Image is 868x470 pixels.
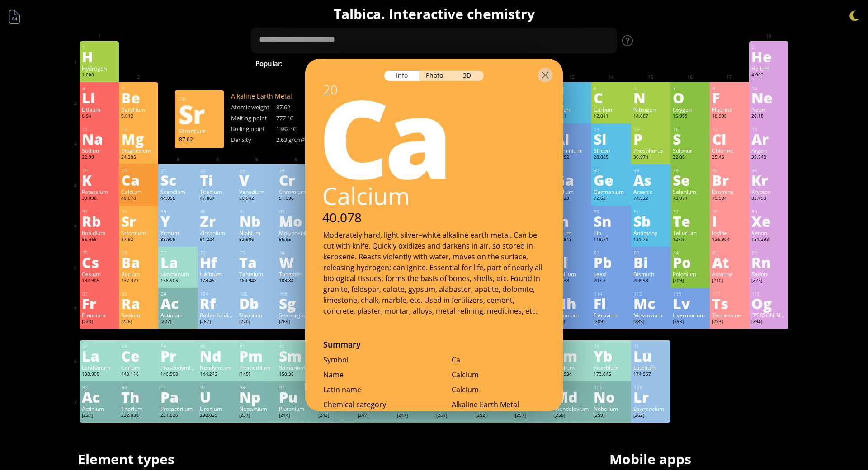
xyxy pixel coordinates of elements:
[200,343,235,349] div: 60
[751,277,786,285] div: [222]
[301,81,563,189] div: Ca
[160,296,195,310] div: Ac
[240,168,274,174] div: 23
[554,277,589,285] div: 204.38
[160,188,195,195] div: Scandium
[82,348,117,363] div: La
[239,319,274,326] div: [270]
[239,229,274,236] div: Niobium
[200,209,235,215] div: 40
[279,319,314,326] div: [269]
[712,255,747,269] div: At
[200,311,235,319] div: Rutherfordium
[594,311,628,319] div: Flerovium
[712,277,747,285] div: [210]
[121,319,156,326] div: [226]
[594,188,628,195] div: Germanium
[554,147,589,154] div: Aluminium
[239,188,274,195] div: Vanadium
[160,348,195,363] div: Pr
[712,154,747,161] div: 35.45
[200,296,235,310] div: Rf
[554,255,589,269] div: Tl
[751,255,786,269] div: Rn
[594,229,628,236] div: Tin
[633,113,668,120] div: 14.007
[751,270,786,277] div: Radon
[239,277,274,285] div: 180.948
[673,291,708,297] div: 116
[179,136,220,143] div: 87.62
[633,319,668,326] div: [289]
[752,44,786,50] div: 2
[673,90,708,105] div: O
[279,296,314,310] div: Sg
[160,236,195,244] div: 88.906
[279,343,314,349] div: 62
[279,188,314,195] div: Chromium
[82,229,117,236] div: Rubidium
[121,154,156,161] div: 24.305
[200,255,235,269] div: Hf
[72,5,796,23] h1: Talbica. Interactive chemistry
[634,209,668,215] div: 51
[751,113,786,120] div: 20.18
[122,127,156,132] div: 12
[712,250,747,256] div: 85
[673,255,708,269] div: Po
[200,348,235,363] div: Nd
[240,209,274,215] div: 41
[554,106,589,113] div: Boron
[594,106,628,113] div: Carbon
[633,311,668,319] div: Moscovium
[634,250,668,256] div: 83
[673,85,708,91] div: 8
[554,319,589,326] div: [286]
[200,277,235,285] div: 178.49
[82,311,117,319] div: Francium
[594,319,628,326] div: [289]
[82,127,117,132] div: 11
[594,250,628,256] div: 82
[82,319,117,326] div: [223]
[82,49,117,64] div: H
[302,136,305,142] sup: 3
[121,106,156,113] div: Beryllium
[82,255,117,269] div: Cs
[279,209,314,215] div: 42
[82,90,117,105] div: Li
[712,147,747,154] div: Chlorine
[712,173,747,187] div: Br
[555,168,589,174] div: 31
[200,195,235,202] div: 47.867
[82,106,117,113] div: Lithium
[161,291,195,297] div: 89
[200,319,235,326] div: [267]
[82,85,117,91] div: 3
[231,103,276,111] div: Atomic weight
[160,195,195,202] div: 44.956
[200,236,235,244] div: 91.224
[673,277,708,285] div: [209]
[751,49,786,64] div: He
[82,147,117,154] div: Sodium
[279,236,314,244] div: 95.95
[633,214,668,228] div: Sb
[554,229,589,236] div: Indium
[200,291,235,297] div: 104
[712,195,747,202] div: 79.904
[594,195,628,202] div: 72.63
[82,277,117,285] div: 132.905
[122,209,156,215] div: 38
[200,214,235,228] div: Zr
[673,168,708,174] div: 34
[279,173,314,187] div: Cr
[279,277,314,285] div: 183.84
[712,113,747,120] div: 18.998
[633,188,668,195] div: Arsenic
[673,250,708,256] div: 84
[555,291,589,297] div: 113
[160,214,195,228] div: Y
[200,229,235,236] div: Zirconium
[594,168,628,174] div: 32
